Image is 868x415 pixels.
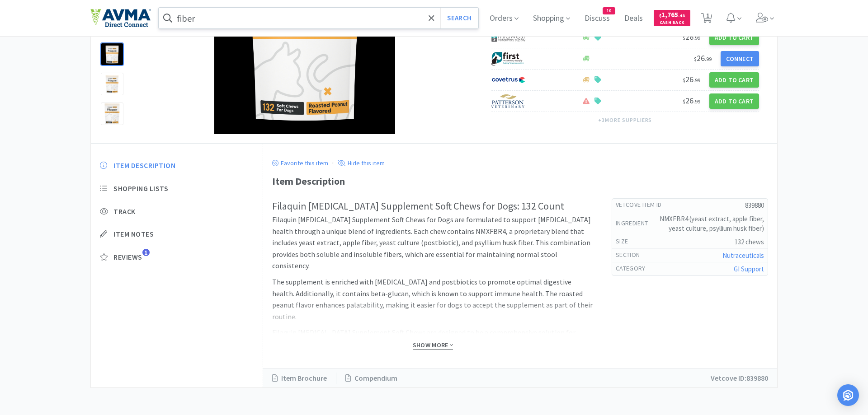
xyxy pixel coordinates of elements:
[722,251,764,260] a: Nutraceuticals
[332,157,334,169] div: ·
[616,219,655,228] h6: ingredient
[659,13,661,19] span: $
[272,198,594,214] h2: Filaquin [MEDICAL_DATA] Supplement Soft Chews for Dogs: 132 Count
[616,251,647,260] h6: Section
[711,373,768,384] p: Vetcove ID: 839880
[581,14,613,23] a: Discuss10
[693,77,700,84] span: . 99
[336,373,406,384] a: Compendium
[491,94,525,108] img: f5e969b455434c6296c6d81ef179fa71_3.png
[693,98,700,105] span: . 99
[159,8,478,28] input: Search by item, sku, manufacturer, ingredient, size...
[272,373,336,384] a: Item Brochure
[734,265,764,273] a: GI Support
[113,161,175,170] span: Item Description
[683,77,685,84] span: $
[90,9,151,28] img: e4e33dab9f054f5782a47901c742baa9_102.png
[345,159,385,167] p: Hide this item
[659,20,685,26] span: Cash Back
[272,173,769,189] div: Item Description
[683,98,685,105] span: $
[616,264,652,273] h6: Category
[635,237,764,247] h5: 132 chews
[113,184,168,193] span: Shopping Lists
[113,252,142,262] span: Reviews
[683,34,685,41] span: $
[272,214,594,272] p: Filaquin [MEDICAL_DATA] Supplement Soft Chews for Dogs are formulated to support [MEDICAL_DATA] h...
[272,276,594,322] p: The supplement is enriched with [MEDICAL_DATA] and postbiotics to promote optimal digestive healt...
[113,229,154,239] span: Item Notes
[678,13,685,19] span: . 48
[683,74,700,84] span: 26
[683,32,700,42] span: 26
[837,384,859,406] div: Open Intercom Messenger
[113,207,136,216] span: Track
[142,249,150,256] span: 1
[621,14,646,23] a: Deals
[440,8,478,28] button: Search
[594,114,656,126] button: +3more suppliers
[616,237,635,246] h6: size
[616,201,669,210] h6: Vetcove Item Id
[709,72,759,88] button: Add to Cart
[694,56,697,62] span: $
[491,31,525,44] img: 4dd14cff54a648ac9e977f0c5da9bc2e_5.png
[709,30,759,45] button: Add to Cart
[659,10,685,19] span: 1,765
[491,73,525,87] img: 77fca1acd8b6420a9015268ca798ef17_1.png
[683,95,700,106] span: 26
[654,6,690,30] a: $1,765.48Cash Back
[413,341,453,350] span: Show More
[278,159,328,167] p: Favorite this item
[705,56,712,62] span: . 99
[698,15,716,23] a: 1
[655,214,764,233] h5: NMXFBR4 (yeast extract, apple fiber, yeast culture, psyllium husk fiber)
[669,201,764,210] h5: 839880
[693,34,700,41] span: . 99
[709,93,759,109] button: Add to Cart
[491,52,525,65] img: 67d67680309e4a0bb49a5ff0391dcc42_6.png
[603,8,615,14] span: 10
[721,51,759,66] button: Connect
[694,53,712,63] span: 26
